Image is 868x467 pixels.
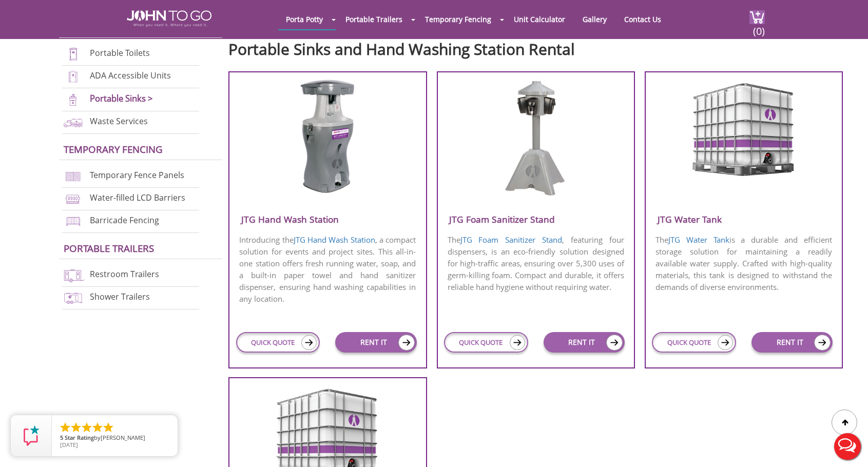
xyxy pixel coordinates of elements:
[652,332,736,353] a: QUICK QUOTE
[749,10,765,24] img: cart a
[229,233,426,306] p: Introducing the , a compact solution for events and project sites. This all-in-one station offers...
[301,335,317,350] img: icon
[90,192,185,203] a: Water-filled LCD Barriers
[718,335,733,350] img: icon
[338,9,410,29] a: Portable Trailers
[62,115,84,129] img: waste-services-new.png
[398,335,415,351] img: icon
[417,9,499,29] a: Temporary Fencing
[90,92,153,104] a: Portable Sinks >
[62,70,84,84] img: ADA-units-new.png
[60,441,78,449] span: [DATE]
[90,291,150,302] a: Shower Trailers
[90,215,159,226] a: Barricade Fencing
[102,421,114,434] li: 
[60,434,63,441] span: 5
[62,192,84,206] img: water-filled%20barriers-new.png
[646,211,842,228] h3: JTG Water Tank
[510,335,525,350] img: icon
[101,434,145,441] span: [PERSON_NAME]
[544,332,625,353] a: RENT IT
[90,169,184,181] a: Temporary Fence Panels
[646,233,842,294] p: The is a durable and efficient storage solution for maintaining a readily available water supply....
[60,435,169,442] span: by
[90,70,171,81] a: ADA Accessible Units
[444,332,528,353] a: QUICK QUOTE
[751,332,833,353] a: RENT IT
[90,115,148,127] a: Waste Services
[575,9,614,29] a: Gallery
[90,268,159,280] a: Restroom Trailers
[62,215,84,228] img: barricade-fencing-icon-new.png
[81,421,93,434] li: 
[668,235,729,245] a: JTG Water Tank
[62,93,84,107] img: portable-sinks-new.png
[335,332,416,353] a: RENT IT
[236,332,320,353] a: QUICK QUOTE
[460,235,562,245] a: JTG Foam Sanitizer Stand
[62,268,84,282] img: restroom-trailers-new.png
[70,421,82,434] li: 
[814,335,831,351] img: icon
[228,35,853,57] h2: Portable Sinks and Hand Washing Station Rental
[278,9,331,29] a: Porta Potty
[753,16,765,38] span: (0)
[64,21,132,33] a: Porta Potties
[501,79,571,196] img: foam-sanitizor.png.webp
[506,9,573,29] a: Unit Calculator
[827,426,868,467] button: Live Chat
[606,335,623,351] img: icon
[295,79,360,194] img: handwash-station.png.webp
[65,434,94,441] span: Star Rating
[21,425,42,446] img: Review Rating
[62,169,84,183] img: chan-link-fencing-new.png
[64,242,154,255] a: Portable trailers
[62,291,84,305] img: shower-trailers-new.png
[438,233,634,294] p: The , featuring four dispensers, is an eco-friendly solution designed for high-traffic areas, ens...
[229,211,426,228] h3: JTG Hand Wash Station
[64,143,163,155] a: Temporary Fencing
[616,9,669,29] a: Contact Us
[90,47,150,59] a: Portable Toilets
[91,421,104,434] li: 
[438,211,634,228] h3: JTG Foam Sanitizer Stand
[62,47,84,61] img: portable-toilets-new.png
[59,421,71,434] li: 
[127,10,211,27] img: JOHN to go
[688,79,799,177] img: water-tank.png.webp
[294,235,375,245] a: JTG Hand Wash Station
